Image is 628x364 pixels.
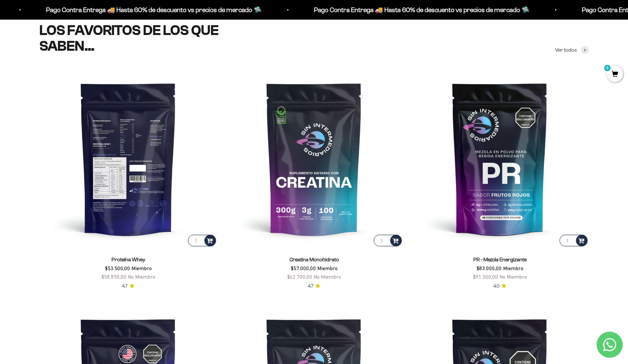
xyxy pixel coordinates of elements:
a: 4.74.7 de 5.0 estrellas [122,283,134,290]
span: 4.7 [122,283,128,290]
span: No Miembro [314,274,341,280]
span: No Miembro [499,274,527,280]
a: 4.74.7 de 5.0 estrellas [308,283,320,290]
span: Miembro [131,265,152,271]
span: $62.700,00 [287,274,312,280]
a: 0 [607,71,623,78]
span: 4.7 [308,283,313,290]
a: Ver todos [555,46,589,54]
span: 4.0 [493,283,499,290]
span: $57.000,00 [291,265,316,271]
mark: 0 [603,64,611,72]
span: $58.850,00 [101,274,127,280]
split-lines: LOS FAVORITOS DE LOS QUE SABEN... [39,22,218,54]
a: Proteína Whey [112,257,145,262]
span: Miembro [503,265,523,271]
p: Pago Contra Entrega 🚚 Hasta 60% de descuento vs precios de mercado 🛸 [313,5,529,15]
img: Proteína Whey [39,70,217,248]
p: Pago Contra Entrega 🚚 Hasta 60% de descuento vs precios de mercado 🛸 [45,5,261,15]
span: Miembro [317,265,338,271]
span: No Miembro [128,274,155,280]
span: Ver todos [555,46,577,54]
span: $83.000,00 [477,265,502,271]
span: $91.300,00 [473,274,498,280]
span: $53.500,00 [105,265,130,271]
a: PR - Mezcla Energizante [473,257,527,262]
a: 4.04.0 de 5.0 estrellas [493,283,506,290]
a: Creatina Monohidrato [289,257,339,262]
